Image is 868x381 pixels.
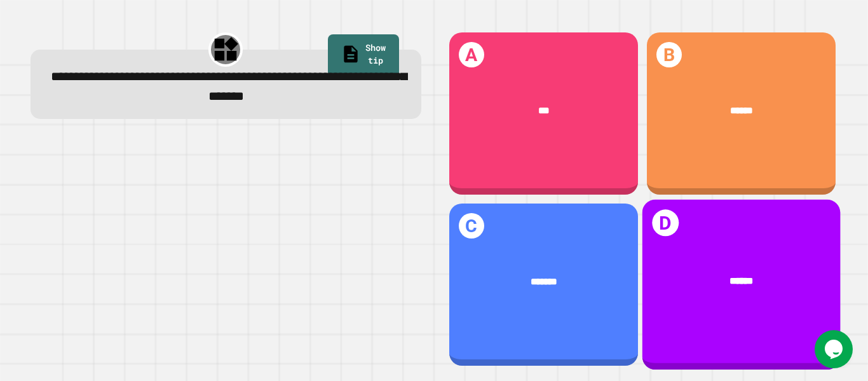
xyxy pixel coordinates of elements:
h1: C [459,213,484,239]
a: Show tip [328,34,399,77]
h1: D [652,209,679,236]
h1: B [656,42,682,67]
h1: A [459,42,484,67]
iframe: chat widget [815,330,855,368]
